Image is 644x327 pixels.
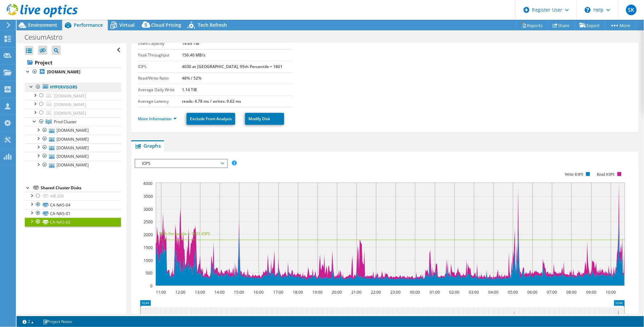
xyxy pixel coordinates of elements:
[138,63,182,70] label: IOPS
[25,100,121,109] a: [DOMAIN_NAME]
[119,22,135,28] span: Virtual
[626,5,637,15] span: SK
[143,181,152,186] text: 4000
[312,289,322,295] text: 19:00
[605,20,636,30] a: More
[54,110,86,116] span: [DOMAIN_NAME]
[41,184,121,192] div: Shared Cluster Disks
[565,172,583,177] text: Write IOPS
[175,289,186,295] text: 12:00
[54,102,86,107] span: [DOMAIN_NAME]
[430,289,440,295] text: 01:00
[25,91,121,100] a: [DOMAIN_NAME]
[25,57,121,68] a: Project
[469,289,479,295] text: 03:00
[182,64,282,69] b: 4030 at [GEOGRAPHIC_DATA], 95th Percentile = 1801
[182,41,199,46] b: 14.65 TiB
[214,289,225,295] text: 14:00
[293,289,303,295] text: 18:00
[25,218,121,226] a: CA-NAS-02
[38,317,77,326] a: Project Notes
[25,161,121,169] a: [DOMAIN_NAME]
[253,289,264,295] text: 16:00
[144,194,153,199] text: 3500
[138,98,182,105] label: Average Latency
[548,20,575,30] a: Share
[159,231,210,236] text: 95th Percentile = 1801 IOPS
[138,75,182,82] label: Read/Write Ratio
[54,119,77,125] span: Prod Cluster
[182,87,197,92] b: 1.14 TiB
[195,289,205,295] text: 13:00
[54,93,86,99] span: [DOMAIN_NAME]
[25,83,121,91] a: Hypervisors
[198,22,227,28] span: Tech Refresh
[597,172,615,177] text: Read IOPS
[156,289,166,295] text: 11:00
[21,34,73,41] h1: CesiumAstro
[138,52,182,58] label: Peak Throughput
[488,289,498,295] text: 04:00
[234,289,244,295] text: 15:00
[144,232,153,237] text: 2000
[25,118,121,126] a: Prod Cluster
[351,289,362,295] text: 21:00
[25,192,121,200] a: ARI 200
[150,283,152,289] text: 0
[575,20,605,30] a: Export
[182,52,205,58] b: 156.40 MB/s
[547,289,557,295] text: 07:00
[47,69,80,75] b: [DOMAIN_NAME]
[182,98,241,104] b: reads: 4.78 ms / writes: 9.62 ms
[25,68,121,76] a: [DOMAIN_NAME]
[273,289,283,295] text: 17:00
[245,113,284,125] a: Modify Disk
[449,289,459,295] text: 02:00
[139,160,224,167] span: IOPS
[144,206,153,212] text: 3000
[390,289,401,295] text: 23:00
[138,87,182,93] label: Average Daily Write
[187,113,235,125] a: Exclude From Analysis
[138,116,177,122] a: More Information
[25,143,121,152] a: [DOMAIN_NAME]
[146,270,152,276] text: 500
[25,200,121,209] a: CA-NAS-04
[28,22,57,28] span: Environment
[410,289,420,295] text: 00:00
[516,20,548,30] a: Reports
[144,245,153,250] text: 1500
[18,317,38,326] a: 2
[138,40,182,47] label: Used Capacity
[585,7,591,13] svg: \n
[151,22,181,28] span: Cloud Pricing
[566,289,577,295] text: 08:00
[25,135,121,143] a: [DOMAIN_NAME]
[25,126,121,135] a: [DOMAIN_NAME]
[182,75,201,81] b: 48% / 52%
[144,219,153,225] text: 2500
[135,142,161,149] span: Graphs
[74,22,103,28] span: Performance
[527,289,537,295] text: 06:00
[371,289,381,295] text: 22:00
[606,289,616,295] text: 10:00
[508,289,518,295] text: 05:00
[332,289,342,295] text: 20:00
[25,209,121,218] a: CA-NAS-01
[25,109,121,117] a: [DOMAIN_NAME]
[25,152,121,161] a: [DOMAIN_NAME]
[586,289,596,295] text: 09:00
[144,258,153,263] text: 1000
